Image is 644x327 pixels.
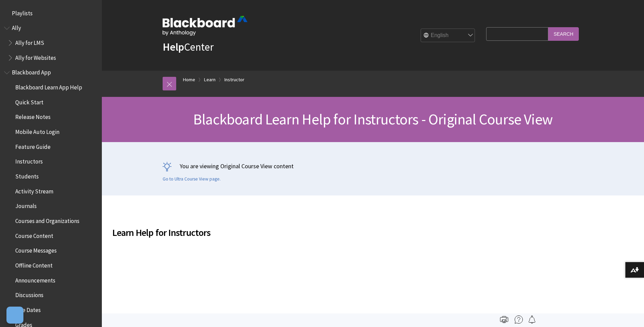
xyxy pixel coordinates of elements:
p: You are viewing Original Course View content [163,162,584,170]
span: Announcements [15,275,55,284]
span: Quick Start [15,97,43,106]
img: Print [500,315,508,324]
a: HelpCenter [163,40,214,54]
span: Playlists [12,7,33,17]
span: Ally for LMS [15,37,44,46]
button: Open Preferences [6,307,23,324]
a: Home [183,75,195,84]
span: Course Messages [15,245,57,254]
img: More help [515,315,523,324]
span: Due Dates [15,304,41,313]
a: Learn [204,75,216,84]
span: Blackboard Learn App Help [15,82,82,91]
a: Go to Ultra Course View page. [163,176,221,182]
span: Release Notes [15,111,51,121]
strong: Help [163,40,184,54]
span: Blackboard Learn Help for Instructors - Original Course View [193,110,553,128]
input: Search [548,27,579,40]
span: Instructors [15,156,43,165]
a: Instructor [224,75,244,84]
span: Discussions [15,289,43,298]
span: Ally for Websites [15,52,56,61]
nav: Book outline for Playlists [4,7,98,19]
span: Course Content [15,230,53,239]
span: Journals [15,201,37,210]
span: Courses and Organizations [15,215,79,224]
span: Learn Help for Instructors [112,225,533,240]
img: Follow this page [528,315,536,324]
nav: Book outline for Anthology Ally Help [4,22,98,64]
span: Blackboard App [12,67,51,76]
span: Offline Content [15,260,53,269]
span: Activity Stream [15,186,53,195]
span: Feature Guide [15,141,51,150]
img: Blackboard by Anthology [163,16,247,36]
select: Site Language Selector [421,29,475,42]
span: Students [15,171,39,180]
span: Ally [12,22,21,32]
span: Mobile Auto Login [15,126,59,135]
